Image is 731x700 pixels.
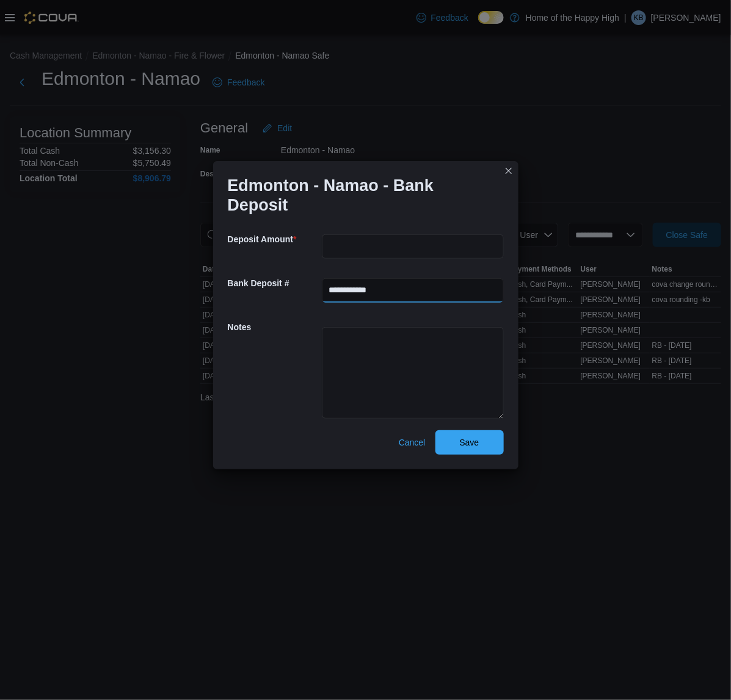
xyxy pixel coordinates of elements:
[228,271,319,295] h5: Bank Deposit #
[460,436,479,449] span: Save
[228,315,319,339] h5: Notes
[228,176,494,215] h1: Edmonton - Namao - Bank Deposit
[228,227,319,251] h5: Deposit Amount
[399,436,426,449] span: Cancel
[394,430,431,455] button: Cancel
[435,430,504,455] button: Save
[501,164,516,178] button: Closes this modal window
